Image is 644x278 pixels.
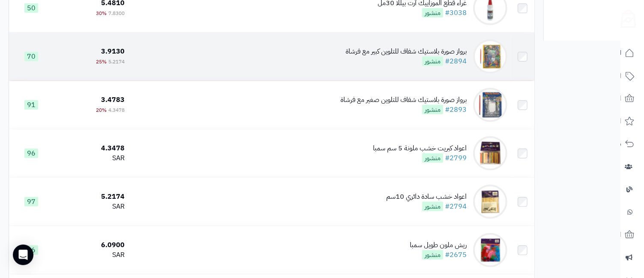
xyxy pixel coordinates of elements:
span: 50 [24,3,38,13]
span: 91 [24,100,38,110]
span: 96 [24,149,38,158]
span: 30% [96,9,107,17]
span: 70 [24,52,38,61]
span: منشور [422,202,443,211]
a: #2893 [445,105,467,115]
span: 7.8300 [108,9,125,17]
div: برواز صورة بلاستيك شفاف للتلوين كبير مع فرشاة [346,47,467,57]
span: 25% [96,58,107,66]
a: #3038 [445,8,467,18]
span: منشور [422,153,443,163]
span: منشور [422,57,443,66]
div: 6.0900 [57,240,125,250]
a: #2794 [445,201,467,212]
img: ريش ملون طويل سمبا [473,233,507,267]
img: اعواد خشب سادة دائري 10سم [473,185,507,219]
a: #2799 [445,153,467,163]
span: منشور [422,105,443,114]
div: اعواد خشب سادة دائري 10سم [386,192,467,202]
a: #2894 [445,56,467,66]
div: اعواد كبريت خشب ملونة 5 سم سمبا [373,143,467,153]
div: 5.2174 [57,192,125,202]
div: برواز صورة بلاستيك شفاف للتلوين صغير مع فرشاة [340,95,467,105]
span: 20% [96,106,107,114]
div: Open Intercom Messenger [13,245,33,265]
div: ريش ملون طويل سمبا [410,240,467,250]
a: #2675 [445,250,467,260]
span: 3.4783 [101,95,125,105]
img: اعواد كبريت خشب ملونة 5 سم سمبا [473,136,507,170]
img: برواز صورة بلاستيك شفاف للتلوين صغير مع فرشاة [473,88,507,122]
img: logo [615,6,636,28]
div: SAR [57,202,125,212]
img: برواز صورة بلاستيك شفاف للتلوين كبير مع فرشاة [473,39,507,74]
span: 3.9130 [101,46,125,57]
div: SAR [57,153,125,163]
span: منشور [422,250,443,260]
span: 4.3478 [108,106,125,114]
span: منشور [422,8,443,18]
span: 5.2174 [108,58,125,66]
div: SAR [57,250,125,260]
div: 4.3478 [57,143,125,153]
span: 97 [24,197,38,206]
